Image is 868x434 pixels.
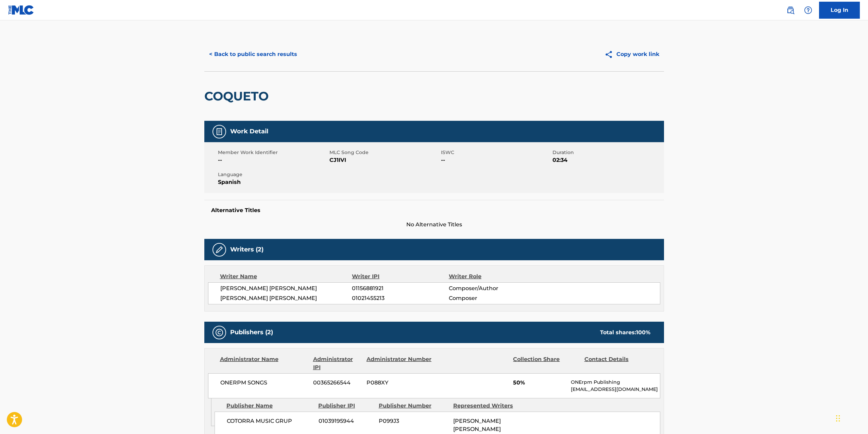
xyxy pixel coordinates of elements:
iframe: Chat Widget [834,401,868,434]
div: Help [801,3,815,17]
div: Writer Role [449,272,537,281]
h5: Work Detail [230,128,268,135]
div: Total shares: [600,328,650,337]
span: 01039195944 [319,417,374,425]
img: Publishers [215,328,223,337]
span: Spanish [218,178,328,186]
div: Collection Share [513,355,579,372]
img: Copy work link [605,50,616,59]
img: Work Detail [215,128,223,136]
span: 50% [513,379,566,387]
span: 00365266544 [313,379,361,387]
div: Publisher Number [379,402,448,410]
span: MLC Song Code [329,149,439,156]
div: Writer Name [220,272,352,281]
span: Composer [449,294,537,302]
span: Member Work Identifier [218,149,328,156]
span: COTORRA MUSIC GRUP [227,417,313,425]
span: 02:34 [552,156,662,164]
span: 01156881921 [352,284,448,293]
span: [PERSON_NAME] [PERSON_NAME] [220,294,352,302]
h5: Publishers (2) [230,328,273,336]
div: Represented Writers [453,402,523,410]
a: Log In [819,2,860,19]
div: Administrator Name [220,355,308,372]
div: Administrator Number [367,355,432,372]
button: Copy work link [600,46,664,63]
h5: Alternative Titles [211,207,657,214]
img: MLC Logo [8,5,34,15]
a: Public Search [784,3,797,17]
span: 100 % [636,329,650,336]
p: ONErpm Publishing [571,379,660,386]
span: 01021455213 [352,294,448,302]
span: -- [441,156,551,164]
span: P099J3 [379,417,448,425]
h2: COQUETO [204,89,272,104]
img: help [804,6,812,14]
span: Duration [552,149,662,156]
span: No Alternative Titles [204,221,664,229]
h5: Writers (2) [230,246,263,253]
span: CJ1IVI [329,156,439,164]
div: Contact Details [584,355,650,372]
span: Language [218,171,328,178]
div: Administrator IPI [313,355,361,372]
span: [PERSON_NAME] [PERSON_NAME] [220,284,352,293]
span: P088XY [367,379,432,387]
span: ONERPM SONGS [220,379,308,387]
div: Publisher Name [226,402,313,410]
button: < Back to public search results [204,46,302,63]
p: [EMAIL_ADDRESS][DOMAIN_NAME] [571,386,660,393]
span: -- [218,156,328,164]
div: Publisher IPI [318,402,374,410]
span: Composer/Author [449,284,537,293]
img: Writers [215,246,223,254]
div: Drag [836,408,840,429]
span: [PERSON_NAME] [PERSON_NAME] [453,418,501,432]
span: ISWC [441,149,551,156]
img: search [786,6,795,14]
div: Writer IPI [352,272,449,281]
